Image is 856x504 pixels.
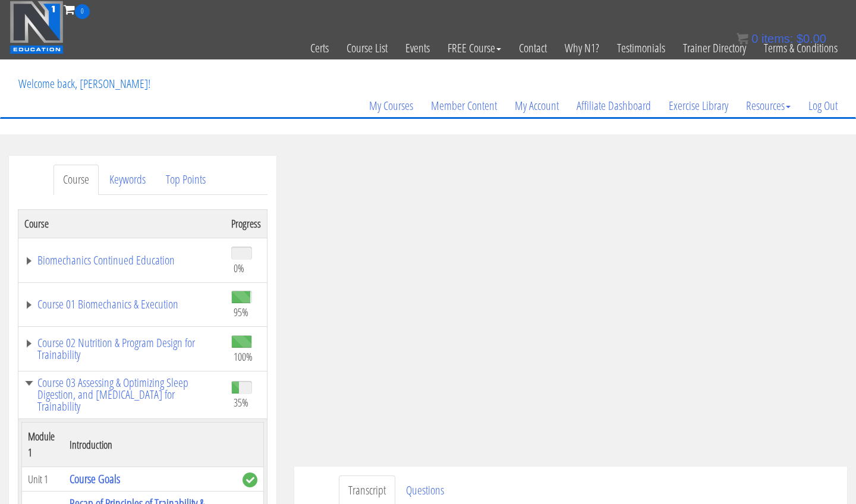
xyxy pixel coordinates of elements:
[22,467,64,492] td: Unit 1
[225,209,267,238] th: Progress
[234,350,253,363] span: 100%
[243,472,257,487] span: complete
[10,1,64,54] img: n1-education
[556,19,608,77] a: Why N1?
[751,32,758,45] span: 0
[24,254,219,266] a: Biomechanics Continued Education
[800,77,846,134] a: Log Out
[10,60,159,108] p: Welcome back, [PERSON_NAME]!
[24,377,219,412] a: Course 03 Assessing & Optimizing Sleep Digestion, and [MEDICAL_DATA] for Trainability
[234,262,244,275] span: 0%
[22,423,64,467] th: Module 1
[755,19,846,77] a: Terms & Conditions
[510,19,556,77] a: Contact
[64,423,237,467] th: Introduction
[53,165,99,195] a: Course
[396,19,439,77] a: Events
[422,77,506,134] a: Member Content
[797,32,803,45] span: $
[737,32,826,45] a: 0 items: $0.00
[70,471,120,487] a: Course Goals
[234,305,248,319] span: 95%
[18,209,226,238] th: Course
[608,19,674,77] a: Testimonials
[75,4,90,19] span: 0
[234,396,248,409] span: 35%
[24,337,219,361] a: Course 02 Nutrition & Program Design for Trainability
[797,32,826,45] bdi: 0.00
[674,19,755,77] a: Trainer Directory
[301,19,338,77] a: Certs
[360,77,422,134] a: My Courses
[737,33,748,45] img: icon11.png
[506,77,568,134] a: My Account
[156,165,215,195] a: Top Points
[737,77,800,134] a: Resources
[100,165,155,195] a: Keywords
[64,1,90,17] a: 0
[568,77,660,134] a: Affiliate Dashboard
[439,19,510,77] a: FREE Course
[338,19,396,77] a: Course List
[660,77,737,134] a: Exercise Library
[24,298,219,310] a: Course 01 Biomechanics & Execution
[761,32,793,45] span: items:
